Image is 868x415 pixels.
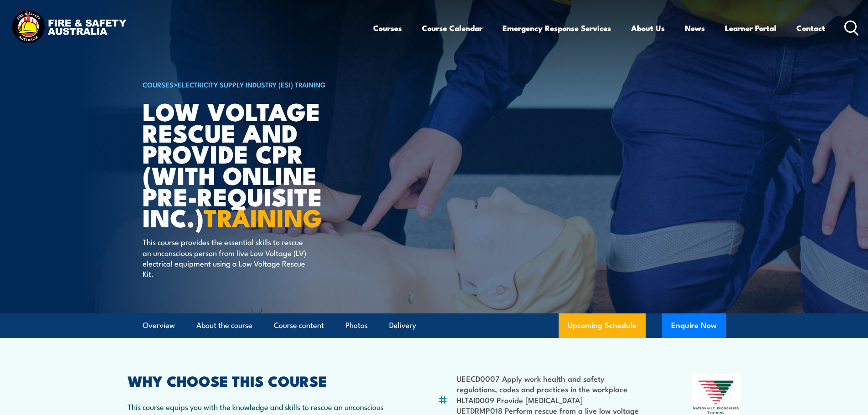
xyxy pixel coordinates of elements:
a: Learner Portal [725,16,776,40]
h6: > [143,79,368,90]
a: About Us [631,16,665,40]
h2: WHY CHOOSE THIS COURSE [128,374,394,387]
a: Courses [373,16,402,40]
a: Photos [345,313,368,338]
a: Course Calendar [422,16,483,40]
a: Course content [274,313,324,338]
a: Emergency Response Services [503,16,611,40]
a: Contact [796,16,825,40]
a: COURSES [143,79,174,89]
a: Delivery [389,313,416,338]
h1: Low Voltage Rescue and Provide CPR (with online Pre-requisite inc.) [143,100,368,228]
a: Electricity Supply Industry (ESI) Training [178,79,326,89]
a: Overview [143,313,175,338]
a: About the course [196,313,252,338]
a: News [685,16,705,40]
li: UEECD0007 Apply work health and safety regulations, codes and practices in the workplace [457,373,647,395]
strong: TRAINING [204,198,322,236]
a: Upcoming Schedule [559,313,646,338]
p: This course provides the essential skills to rescue an unconscious person from live Low Voltage (... [143,236,309,279]
button: Enquire Now [662,313,726,338]
li: HLTAID009 Provide [MEDICAL_DATA] [457,395,647,405]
